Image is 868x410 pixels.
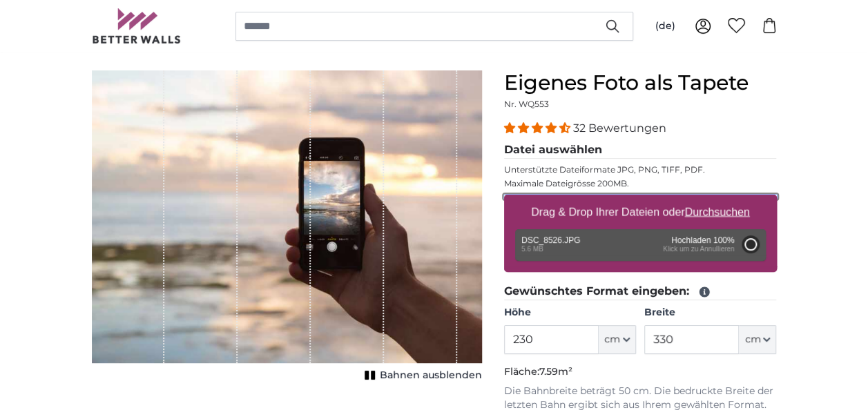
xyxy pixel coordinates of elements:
img: Betterwalls [92,8,182,43]
span: 4.31 stars [504,121,573,135]
span: Nr. WQ553 [504,99,549,109]
span: Bahnen ausblenden [380,369,482,382]
span: 32 Bewertungen [573,121,666,135]
span: cm [744,333,760,346]
u: Durchsuchen [684,206,749,217]
label: Höhe [504,306,636,320]
button: (de) [644,14,686,39]
p: Unterstützte Dateiformate JPG, PNG, TIFF, PDF. [504,164,777,175]
label: Breite [644,306,776,320]
p: Maximale Dateigrösse 200MB. [504,178,777,189]
p: Fläche: [504,365,777,379]
h1: Eigenes Foto als Tapete [504,70,777,95]
span: cm [604,333,620,346]
legend: Gewünschtes Format eingeben: [504,283,777,300]
button: cm [599,325,636,354]
button: cm [739,325,776,354]
legend: Datei auswählen [504,141,777,159]
div: 1 of 1 [92,70,482,385]
label: Drag & Drop Ihrer Dateien oder [525,198,755,226]
span: 7.59m² [539,365,572,378]
button: Bahnen ausblenden [360,366,482,385]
